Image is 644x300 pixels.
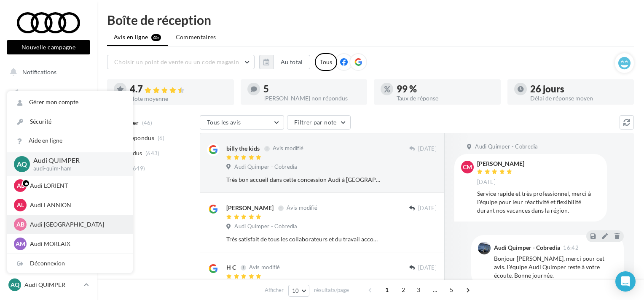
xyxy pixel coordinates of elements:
[130,84,227,94] div: 4.7
[5,127,92,145] a: Visibilité en ligne
[397,84,494,94] div: 99 %
[226,235,382,243] div: Très satisfait de tous les collaborateurs et du travail accompli. Concession très accueillante. J...
[107,14,634,26] div: Boîte de réception
[445,283,458,297] span: 5
[274,55,310,69] button: Au total
[418,205,437,212] span: [DATE]
[530,95,628,101] div: Délai de réponse moyen
[22,89,51,97] span: Opérations
[477,161,524,167] div: [PERSON_NAME]
[530,84,628,94] div: 26 jours
[30,240,123,248] p: Audi MORLAIX
[292,287,299,294] span: 10
[7,254,133,273] div: Déconnexion
[265,286,284,294] span: Afficher
[207,119,241,126] span: Tous les avis
[145,150,160,157] span: (643)
[7,277,90,293] a: AQ Audi QUIMPER
[22,68,56,76] span: Notifications
[315,53,337,71] div: Tous
[17,181,24,190] span: AL
[494,254,617,280] div: Bonjour [PERSON_NAME], merci pour cet avis. L'équipe Audi Quimper reste à votre écoute. Bonne jou...
[287,205,317,211] span: Avis modifié
[273,145,303,152] span: Avis modifié
[494,245,560,251] div: Audi Quimper - Cobredia
[249,264,280,271] span: Avis modifié
[234,223,297,230] span: Audi Quimper - Cobredia
[412,283,425,297] span: 3
[397,283,410,297] span: 2
[5,63,89,81] button: Notifications
[30,220,123,229] p: Audi [GEOGRAPHIC_DATA]
[615,271,636,292] div: Open Intercom Messenger
[107,55,255,69] button: Choisir un point de vente ou un code magasin
[234,163,297,171] span: Audi Quimper - Cobredia
[16,220,24,229] span: AB
[158,135,165,141] span: (6)
[7,112,133,131] a: Sécurité
[314,286,349,294] span: résultats/page
[33,165,119,173] p: audi-quim-ham
[428,283,442,297] span: ...
[5,190,92,215] a: PLV et print personnalisable
[131,165,145,172] span: (649)
[17,159,27,169] span: AQ
[17,201,24,209] span: AL
[5,84,92,102] a: Opérations
[176,33,216,41] span: Commentaires
[259,55,310,69] button: Au total
[7,40,90,54] button: Nouvelle campagne
[130,96,227,102] div: Note moyenne
[30,181,123,190] p: Audi LORIENT
[226,176,382,184] div: Très bon accueil dans cette concession Audi à [GEOGRAPHIC_DATA]. L'équipe est vraiment très sympa...
[463,163,472,171] span: CM
[30,201,123,209] p: Audi LANNION
[418,145,437,153] span: [DATE]
[477,189,600,215] div: Service rapide et très professionnel, merci à l'équipe pour leur réactivité et flexibilité durant...
[563,245,579,251] span: 16:42
[418,264,437,272] span: [DATE]
[200,115,284,130] button: Tous les avis
[114,58,239,65] span: Choisir un point de vente ou un code magasin
[263,95,361,101] div: [PERSON_NAME] non répondus
[263,84,361,94] div: 5
[16,240,25,248] span: AM
[24,281,80,289] p: Audi QUIMPER
[7,93,133,112] a: Gérer mon compte
[7,131,133,150] a: Aide en ligne
[5,169,92,186] a: Médiathèque
[33,156,119,165] p: Audi QUIMPER
[287,115,351,130] button: Filtrer par note
[475,143,538,151] span: Audi Quimper - Cobredia
[226,263,236,272] div: H C
[115,134,154,142] span: Non répondus
[477,178,496,186] span: [DATE]
[11,281,19,289] span: AQ
[380,283,394,297] span: 1
[288,285,310,297] button: 10
[397,95,494,101] div: Taux de réponse
[226,144,260,153] div: billy the kids
[5,148,92,166] a: Campagnes
[5,105,92,123] a: Boîte de réception45
[226,204,274,212] div: [PERSON_NAME]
